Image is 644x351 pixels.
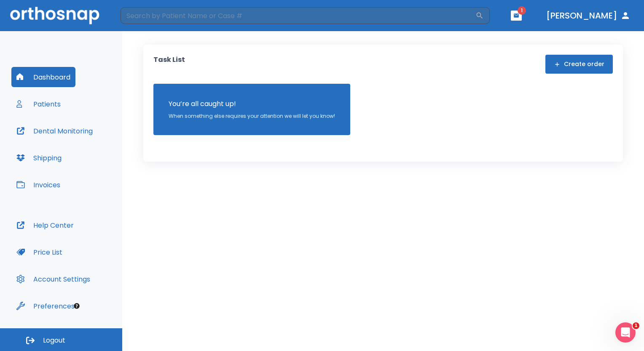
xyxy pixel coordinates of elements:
[545,55,613,74] button: Create order
[11,67,75,87] button: Dashboard
[518,6,526,15] span: 1
[633,322,639,329] span: 1
[543,8,634,23] button: [PERSON_NAME]
[43,336,65,345] span: Logout
[169,112,335,120] p: When something else requires your attention we will let you know!
[11,296,80,316] button: Preferences
[11,242,67,262] button: Price List
[11,148,67,168] button: Shipping
[121,7,475,24] input: Search by Patient Name or Case #
[153,55,185,74] p: Task List
[169,99,335,109] p: You’re all caught up!
[11,175,65,195] button: Invoices
[73,302,80,310] div: Tooltip anchor
[615,322,636,343] iframe: Intercom live chat
[11,215,79,235] button: Help Center
[11,269,95,289] button: Account Settings
[10,7,99,24] img: Orthosnap
[11,121,98,141] button: Dental Monitoring
[11,94,66,114] button: Patients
